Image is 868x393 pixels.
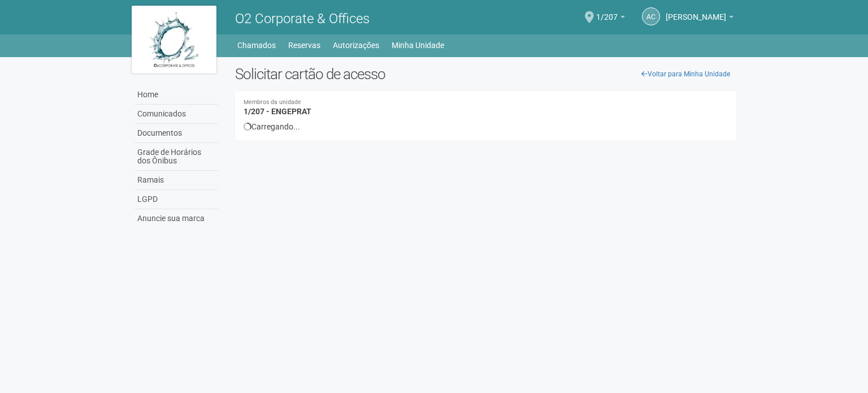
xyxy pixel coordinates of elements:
img: logo.jpg [132,6,216,74]
a: Reservas [288,37,320,53]
a: 1/207 [596,14,625,23]
a: Grade de Horários dos Ônibus [134,143,218,171]
a: [PERSON_NAME] [666,14,734,23]
a: Autorizações [333,37,379,53]
span: O2 Corporate & Offices [235,11,370,27]
a: Ramais [134,171,218,190]
a: AC [642,7,660,25]
a: Minha Unidade [392,37,444,53]
span: Andréa Cunha [666,2,726,21]
span: 1/207 [596,2,618,21]
a: Home [134,85,218,105]
h4: 1/207 - ENGEPRAT [244,100,728,116]
a: Chamados [237,37,276,53]
a: Comunicados [134,105,218,124]
h2: Solicitar cartão de acesso [235,66,736,83]
small: Membros da unidade [244,100,728,106]
div: Carregando... [244,122,728,132]
a: LGPD [134,190,218,209]
a: Documentos [134,124,218,143]
a: Voltar para Minha Unidade [635,66,736,83]
a: Anuncie sua marca [134,209,218,228]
